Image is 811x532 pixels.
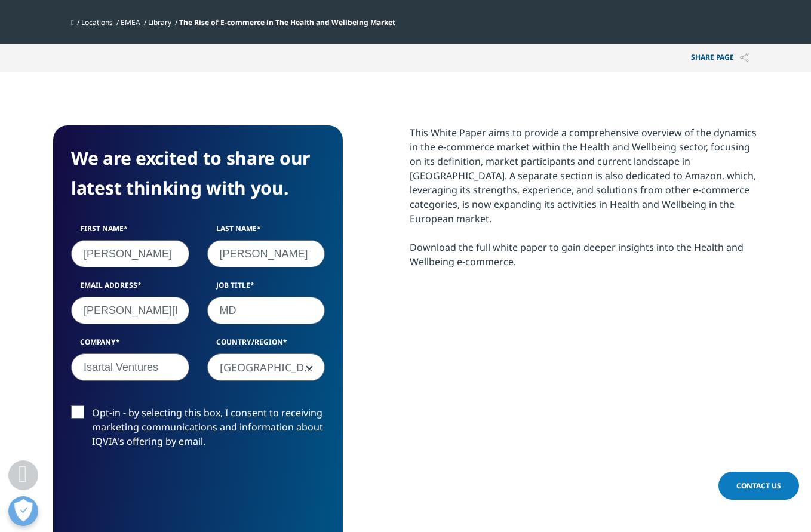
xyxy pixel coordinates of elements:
[179,17,395,27] span: The Rise of E-commerce in The Health and Wellbeing Market
[71,337,189,353] label: Company
[736,481,781,491] span: Contact Us
[410,125,758,269] div: This White Paper aims to provide a comprehensive overview of the dynamics in the e-commerce marke...
[207,337,325,353] label: Country/Region
[682,44,758,72] button: Share PAGEShare PAGE
[740,53,749,63] img: Share PAGE
[207,280,325,297] label: Job Title
[208,354,325,382] span: Germany
[71,223,189,240] label: First Name
[207,353,325,381] span: Germany
[207,223,325,240] label: Last Name
[71,143,325,203] h4: We are excited to share our latest thinking with you.
[81,17,113,27] a: Locations
[71,280,189,297] label: Email Address
[71,468,253,514] iframe: reCAPTCHA
[71,405,325,455] label: Opt-in - by selecting this box, I consent to receiving marketing communications and information a...
[718,472,799,500] a: Contact Us
[148,17,171,27] a: Library
[682,44,758,72] p: Share PAGE
[8,496,38,526] button: Präferenzen öffnen
[121,17,140,27] a: EMEA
